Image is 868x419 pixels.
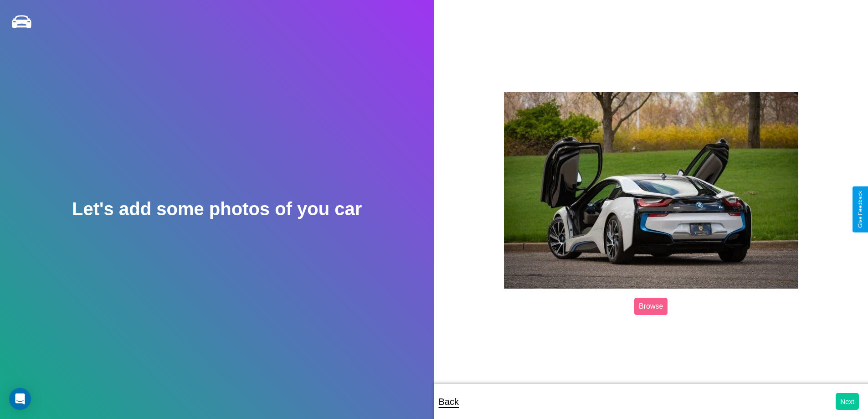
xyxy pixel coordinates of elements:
[72,199,362,219] h2: Let's add some photos of you car
[9,388,31,410] div: Open Intercom Messenger
[857,191,863,228] div: Give Feedback
[504,92,798,289] img: posted
[836,393,859,410] button: Next
[634,298,668,315] label: Browse
[439,393,459,410] p: Back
